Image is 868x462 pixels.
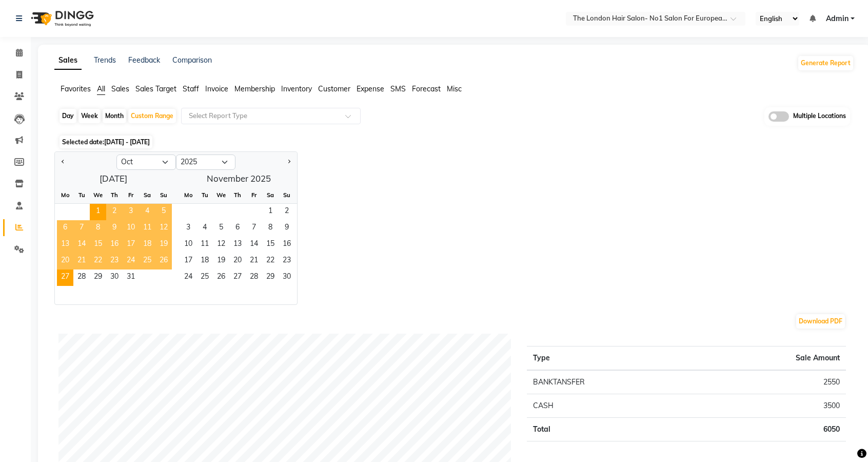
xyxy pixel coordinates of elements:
[279,204,295,220] div: Sunday, November 2, 2025
[246,220,262,237] span: 7
[262,187,279,203] div: Sa
[116,155,176,170] select: Select month
[180,220,196,237] span: 3
[412,84,441,93] span: Forecast
[279,269,295,286] span: 30
[90,220,106,237] div: Wednesday, October 8, 2025
[527,394,697,417] td: CASH
[78,109,101,123] div: Week
[123,269,139,286] span: 31
[279,269,295,286] div: Sunday, November 30, 2025
[135,84,176,93] span: Sales Target
[60,109,76,123] div: Day
[281,84,312,93] span: Inventory
[246,187,262,203] div: Fr
[111,84,129,93] span: Sales
[229,253,246,269] div: Thursday, November 20, 2025
[139,220,155,237] div: Saturday, October 11, 2025
[279,220,295,237] span: 9
[155,237,172,253] div: Sunday, October 19, 2025
[196,220,213,237] div: Tuesday, November 4, 2025
[155,220,172,237] div: Sunday, October 12, 2025
[279,237,295,253] span: 16
[213,269,229,286] div: Wednesday, November 26, 2025
[180,187,196,203] div: Mo
[246,269,262,286] span: 28
[90,253,106,269] span: 22
[229,253,246,269] span: 20
[180,269,196,286] span: 24
[106,253,123,269] div: Thursday, October 23, 2025
[73,187,90,203] div: Tu
[229,269,246,286] div: Thursday, November 27, 2025
[90,253,106,269] div: Wednesday, October 22, 2025
[106,253,123,269] span: 23
[798,56,853,70] button: Generate Report
[139,187,155,203] div: Sa
[285,154,293,170] button: Next month
[123,237,139,253] span: 17
[196,237,213,253] div: Tuesday, November 11, 2025
[180,237,196,253] div: Monday, November 10, 2025
[90,237,106,253] div: Wednesday, October 15, 2025
[90,269,106,286] span: 29
[73,253,90,269] span: 21
[229,237,246,253] span: 13
[123,269,139,286] div: Friday, October 31, 2025
[90,269,106,286] div: Wednesday, October 29, 2025
[279,253,295,269] div: Sunday, November 23, 2025
[357,84,384,93] span: Expense
[229,237,246,253] div: Thursday, November 13, 2025
[447,84,462,93] span: Misc
[390,84,406,93] span: SMS
[103,109,126,123] div: Month
[246,237,262,253] span: 14
[155,204,172,220] div: Sunday, October 5, 2025
[123,253,139,269] span: 24
[73,220,90,237] span: 7
[90,204,106,220] div: Wednesday, October 1, 2025
[57,237,73,253] span: 13
[123,220,139,237] div: Friday, October 10, 2025
[106,204,123,220] div: Thursday, October 2, 2025
[262,204,279,220] div: Saturday, November 1, 2025
[697,370,846,394] td: 2550
[73,237,90,253] div: Tuesday, October 14, 2025
[793,111,846,122] span: Multiple Locations
[57,220,73,237] span: 6
[139,253,155,269] div: Saturday, October 25, 2025
[229,187,246,203] div: Th
[106,237,123,253] div: Thursday, October 16, 2025
[180,253,196,269] span: 17
[180,237,196,253] span: 10
[54,51,82,70] a: Sales
[213,253,229,269] span: 19
[213,187,229,203] div: We
[196,220,213,237] span: 4
[196,253,213,269] div: Tuesday, November 18, 2025
[106,204,123,220] span: 2
[229,220,246,237] div: Thursday, November 6, 2025
[262,269,279,286] span: 29
[826,13,849,24] span: Admin
[262,253,279,269] span: 22
[57,269,73,286] span: 27
[26,4,96,33] img: logo
[73,220,90,237] div: Tuesday, October 7, 2025
[246,220,262,237] div: Friday, November 7, 2025
[155,204,172,220] span: 5
[155,220,172,237] span: 12
[246,237,262,253] div: Friday, November 14, 2025
[128,55,160,65] a: Feedback
[94,55,116,65] a: Trends
[262,237,279,253] span: 15
[123,253,139,269] div: Friday, October 24, 2025
[128,109,176,123] div: Custom Range
[73,253,90,269] div: Tuesday, October 21, 2025
[234,84,275,93] span: Membership
[90,237,106,253] span: 15
[155,253,172,269] div: Sunday, October 26, 2025
[106,269,123,286] div: Thursday, October 30, 2025
[262,220,279,237] div: Saturday, November 8, 2025
[180,253,196,269] div: Monday, November 17, 2025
